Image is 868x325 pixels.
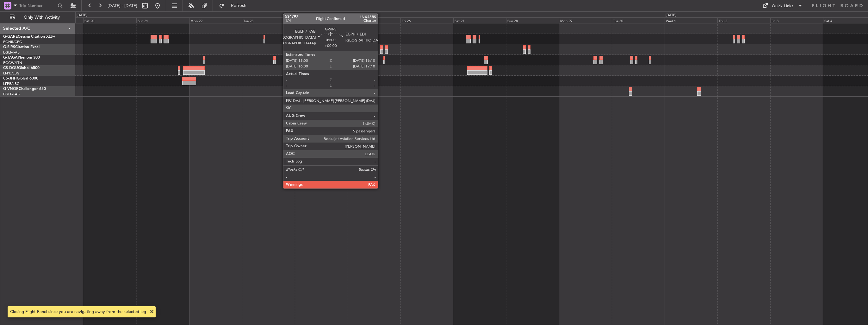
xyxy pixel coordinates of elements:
button: Quick Links [759,1,806,11]
a: CS-JHHGlobal 6000 [3,77,38,80]
div: Wed 1 [665,17,717,23]
div: Fri 26 [400,17,453,23]
div: Sun 28 [506,17,559,23]
span: G-VNOR [3,87,19,91]
a: G-JAGAPhenom 300 [3,56,40,60]
a: CS-DOUGlobal 6500 [3,66,40,70]
a: G-SIRSCitation Excel [3,45,40,49]
span: G-GARE [3,35,18,39]
div: Thu 2 [717,17,770,23]
span: CS-JHH [3,77,17,80]
a: EGLF/FAB [3,50,20,55]
div: Mon 22 [189,17,242,23]
input: Trip Number [19,1,56,10]
div: Thu 25 [348,17,400,23]
button: Refresh [216,1,254,11]
a: G-VNORChallenger 650 [3,87,46,91]
span: Refresh [226,3,252,8]
div: Closing Flight Panel since you are navigating away from the selected leg [10,309,146,315]
span: [DATE] - [DATE] [108,3,137,9]
a: EGNR/CEG [3,40,22,44]
div: Mon 29 [559,17,612,23]
button: Only With Activity [7,12,69,22]
a: EGLF/FAB [3,92,20,97]
div: Fri 3 [770,17,823,23]
div: Sun 21 [136,17,189,23]
div: [DATE] [666,13,676,18]
div: [DATE] [77,13,87,18]
a: EGGW/LTN [3,61,22,65]
a: G-GARECessna Citation XLS+ [3,35,55,39]
span: CS-DOU [3,66,18,70]
div: Wed 24 [295,17,348,23]
div: Sat 20 [83,17,136,23]
div: Sat 27 [453,17,506,23]
div: Quick Links [772,3,793,10]
a: LFPB/LBG [3,71,20,76]
div: Tue 30 [612,17,665,23]
div: Tue 23 [242,17,295,23]
span: Only With Activity [16,15,67,20]
a: LFPB/LBG [3,81,20,86]
span: G-JAGA [3,56,18,60]
span: G-SIRS [3,45,15,49]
